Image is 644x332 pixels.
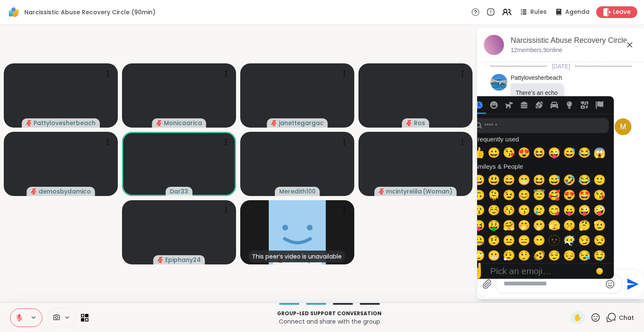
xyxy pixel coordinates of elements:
[547,62,575,71] span: [DATE]
[249,251,345,262] div: This peer’s video is unavailable
[165,256,201,264] span: Epiphany24
[164,119,202,127] span: Monicaarica
[39,187,91,196] span: demosbydamico
[279,119,324,127] span: janettegargac
[31,188,37,194] span: audio-muted
[406,120,412,126] span: audio-muted
[26,120,32,126] span: audio-muted
[620,121,626,133] span: M
[271,120,277,126] span: audio-muted
[423,187,452,196] span: ( Woman )
[7,5,21,19] img: ShareWell Logomark
[484,35,504,55] img: Narcissistic Abuse Recovery Circle (90min), Oct 12
[34,119,96,127] span: Pattylovesherbeach
[605,279,615,289] button: Emoji picker
[504,280,601,288] textarea: Type your message
[491,74,507,91] img: https://sharewell-space-live.sfo3.digitaloceanspaces.com/user-generated/b8d3f3a7-9067-4310-8616-1...
[511,35,638,46] div: Narcissistic Abuse Recovery Circle (90min), [DATE]
[158,257,164,263] span: audio-muted
[24,8,156,16] span: Narcissistic Abuse Recovery Circle (90min)
[279,187,316,196] span: Meredith100
[511,46,562,55] p: 12 members, 9 online
[516,89,559,97] p: There’s an echo
[414,119,425,127] span: Ros
[379,188,384,194] span: audio-muted
[511,74,562,82] a: Pattylovesherbeach
[269,200,326,264] img: Mindya1
[613,8,631,16] span: Leave
[386,187,422,196] span: mcintyrelila
[93,310,565,317] p: Group-led support conversation
[574,313,582,323] span: ✋
[565,8,589,16] span: Agenda
[622,274,641,293] button: Send
[170,187,188,196] span: Dar33
[530,8,547,16] span: Rules
[156,120,162,126] span: audio-muted
[93,317,565,326] p: Connect and share with the group
[619,314,634,322] span: Chat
